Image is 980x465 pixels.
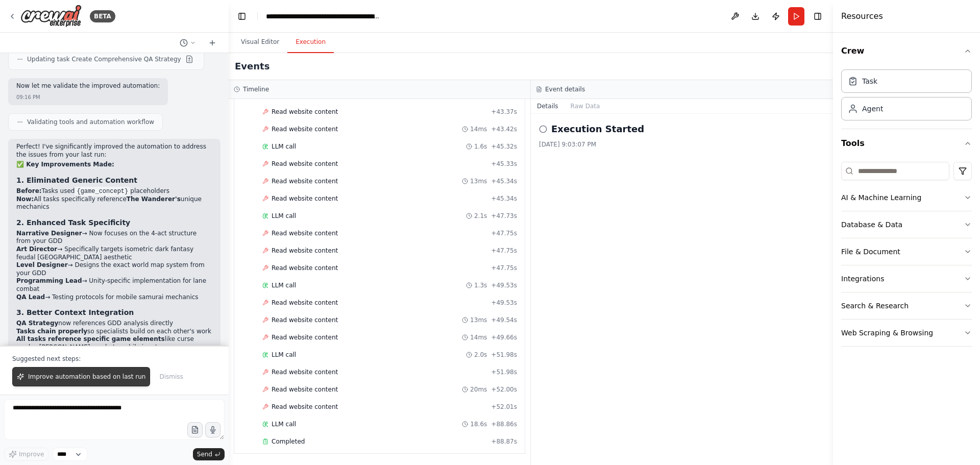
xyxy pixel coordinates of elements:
[491,403,517,411] span: + 52.01s
[20,5,82,28] img: Logo
[16,320,58,327] strong: QA Strategy
[16,261,212,277] li: → Designs the exact world map system from your GDD
[12,355,216,363] p: Suggested next steps:
[154,367,188,386] button: Dismiss
[474,212,487,220] span: 2.1s
[470,177,487,185] span: 13ms
[862,104,883,114] div: Agent
[491,247,517,255] span: + 47.75s
[16,143,212,159] p: Perfect! I've significantly improved the automation to address the issues from your last run:
[233,32,287,53] button: Visual Editor
[491,281,517,289] span: + 49.53s
[16,82,160,90] p: Now let me validate the improved automation:
[470,385,487,394] span: 20ms
[491,125,517,133] span: + 43.42s
[272,177,338,185] span: Read website content
[491,229,517,237] span: + 47.75s
[491,299,517,307] span: + 49.53s
[841,184,972,211] button: AI & Machine Learning
[841,247,900,257] div: File & Document
[841,192,921,203] div: AI & Machine Learning
[841,292,972,319] button: Search & Research
[470,125,487,133] span: 14ms
[272,160,338,168] span: Read website content
[16,261,68,268] strong: Level Designer
[272,229,338,237] span: Read website content
[16,161,114,168] strong: ✅ Key Improvements Made:
[811,9,825,23] button: Hide right sidebar
[287,32,334,53] button: Execution
[16,308,134,316] strong: 3. Better Context Integration
[16,277,82,284] strong: Programming Lead
[16,218,130,227] strong: 2. Enhanced Task Specificity
[16,230,212,246] li: → Now focuses on the 4-act structure from your GDD
[491,420,517,428] span: + 88.86s
[272,281,296,289] span: LLM call
[75,187,130,196] code: {game_concept}
[272,264,338,272] span: Read website content
[491,333,517,341] span: + 49.66s
[491,212,517,220] span: + 47.73s
[16,328,212,336] li: so specialists build on each other's work
[193,448,225,460] button: Send
[159,373,183,381] span: Dismiss
[16,277,212,293] li: → Unity-specific implementation for lane combat
[841,328,933,338] div: Web Scraping & Browsing
[862,76,877,86] div: Task
[841,274,884,284] div: Integrations
[491,142,517,151] span: + 45.32s
[491,160,517,168] span: + 45.33s
[272,247,338,255] span: Read website content
[491,351,517,359] span: + 51.98s
[470,420,487,428] span: 18.6s
[545,85,585,93] h3: Event details
[16,176,137,184] strong: 1. Eliminated Generic Content
[12,367,150,386] button: Improve automation based on last run
[551,122,644,136] h2: Execution Started
[272,299,338,307] span: Read website content
[235,59,269,74] h2: Events
[16,93,40,101] div: 09:16 PM
[243,85,269,93] h3: Timeline
[16,335,165,342] strong: All tasks reference specific game elements
[491,316,517,324] span: + 49.54s
[474,351,487,359] span: 2.0s
[272,420,296,428] span: LLM call
[205,422,220,437] button: Click to speak your automation idea
[16,246,57,253] strong: Art Director
[27,55,181,63] span: Updating task Create Comprehensive QA Strategy
[531,99,565,113] button: Details
[539,140,825,149] div: [DATE] 9:03:07 PM
[491,177,517,185] span: + 45.34s
[272,212,296,220] span: LLM call
[28,373,145,381] span: Improve automation based on last run
[16,293,212,302] li: → Testing protocols for mobile samurai mechanics
[841,10,883,22] h4: Resources
[272,194,338,203] span: Read website content
[90,10,115,22] div: BETA
[272,333,338,341] span: Read website content
[27,118,154,126] span: Validating tools and automation workflow
[491,194,517,203] span: + 45.34s
[272,125,338,133] span: Read website content
[16,335,212,351] li: like curse marks, [PERSON_NAME] combat, mobile input
[841,238,972,265] button: File & Document
[470,316,487,324] span: 13ms
[272,351,296,359] span: LLM call
[470,333,487,341] span: 14ms
[491,437,517,446] span: + 88.87s
[127,195,181,203] strong: The Wanderer's
[491,264,517,272] span: + 47.75s
[187,422,203,437] button: Upload files
[841,301,909,311] div: Search & Research
[16,195,34,203] strong: Now:
[272,437,305,446] span: Completed
[841,320,972,346] button: Web Scraping & Browsing
[176,37,200,49] button: Switch to previous chat
[474,142,487,151] span: 1.6s
[841,158,972,355] div: Tools
[272,316,338,324] span: Read website content
[19,450,44,458] span: Improve
[474,281,487,289] span: 1.3s
[272,142,296,151] span: LLM call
